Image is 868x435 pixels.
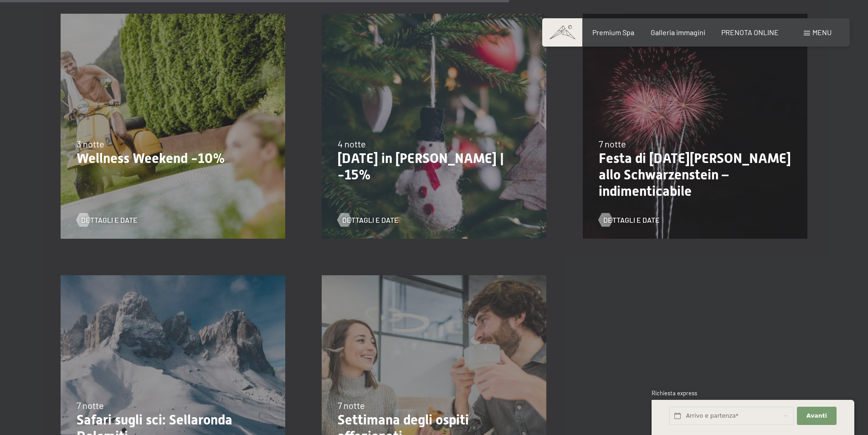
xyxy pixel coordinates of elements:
span: Menu [812,28,832,37]
span: Dettagli e Date [81,215,138,225]
p: Festa di [DATE][PERSON_NAME] allo Schwarzenstein – indimenticabile [599,150,791,199]
span: 7 notte [338,400,365,411]
span: Dettagli e Date [603,215,660,225]
p: [DATE] in [PERSON_NAME] | -15% [338,150,530,183]
span: 7 notte [77,400,104,411]
a: Dettagli e Date [77,215,138,225]
span: Richiesta express [652,389,697,397]
a: Dettagli e Date [338,215,399,225]
span: 7 notte [599,138,626,149]
a: Galleria immagini [651,28,705,37]
span: 4 notte [338,138,366,149]
a: Premium Spa [592,28,634,37]
span: 3 notte [77,138,104,149]
button: Avanti [797,407,836,425]
span: Dettagli e Date [342,215,399,225]
a: Dettagli e Date [599,215,660,225]
p: Wellness Weekend -10% [77,150,269,167]
a: PRENOTA ONLINE [721,28,779,37]
span: Avanti [806,412,827,420]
